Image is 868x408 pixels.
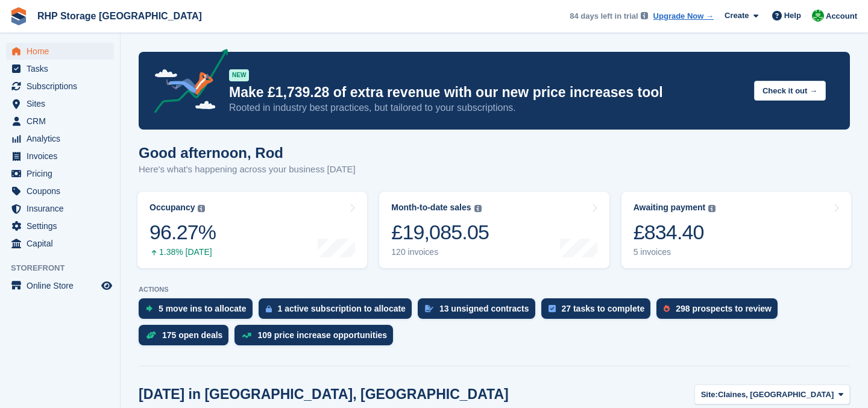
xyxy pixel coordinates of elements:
[562,304,645,313] div: 27 tasks to complete
[146,331,156,339] img: deal-1b604bf984904fb50ccaf53a9ad4b4a5d6e5aea283cecdc64d6e3604feb123c2.svg
[6,95,114,112] a: menu
[159,304,247,313] div: 5 move ins to allocate
[27,235,99,252] span: Capital
[425,305,433,312] img: contract_signature_icon-13c848040528278c33f63329250d36e43548de30e8caae1d1a13099fd9432cc5.svg
[6,200,114,217] a: menu
[33,6,207,26] a: RHP Storage [GEOGRAPHIC_DATA]
[198,205,205,212] img: icon-info-grey-7440780725fd019a000dd9b08b2336e03edf1995a4989e88bcd33f0948082b44.svg
[27,95,99,112] span: Sites
[27,200,99,217] span: Insurance
[6,43,114,60] a: menu
[6,218,114,234] a: menu
[27,43,99,60] span: Home
[229,101,744,115] p: Rooted in industry best practices, but tailored to your subscriptions.
[149,220,216,245] div: 96.27%
[676,304,772,313] div: 298 prospects to review
[149,202,195,213] div: Occupancy
[391,247,489,257] div: 120 invoices
[139,325,234,351] a: 175 open deals
[634,202,706,213] div: Awaiting payment
[139,286,850,293] p: ACTIONS
[27,165,99,182] span: Pricing
[6,235,114,252] a: menu
[27,183,99,199] span: Coupons
[6,277,114,294] a: menu
[754,81,826,101] button: Check it out →
[656,298,784,325] a: 298 prospects to review
[6,60,114,77] a: menu
[99,278,114,293] a: Preview store
[653,10,714,22] a: Upgrade Now →
[549,305,556,312] img: task-75834270c22a3079a89374b754ae025e5fb1db73e45f91037f5363f120a921f8.svg
[149,247,216,257] div: 1.38% [DATE]
[725,10,749,22] span: Create
[391,220,489,245] div: £19,085.05
[664,305,670,312] img: prospect-51fa495bee0391a8d652442698ab0144808aea92771e9ea1ae160a38d050c398.svg
[6,183,114,199] a: menu
[418,298,541,325] a: 13 unsigned contracts
[27,130,99,147] span: Analytics
[570,10,638,22] span: 84 days left in trial
[634,220,716,245] div: £834.40
[266,305,272,313] img: active_subscription_to_allocate_icon-d502201f5373d7db506a760aba3b589e785aa758c864c3986d89f69b8ff3...
[137,192,367,268] a: Occupancy 96.27% 1.38% [DATE]
[474,205,482,212] img: icon-info-grey-7440780725fd019a000dd9b08b2336e03edf1995a4989e88bcd33f0948082b44.svg
[27,78,99,95] span: Subscriptions
[162,330,222,340] div: 175 open deals
[826,10,857,22] span: Account
[242,333,251,338] img: price_increase_opportunities-93ffe204e8149a01c8c9dc8f82e8f89637d9d84a8eef4429ea346261dce0b2c0.svg
[27,277,99,294] span: Online Store
[6,148,114,165] a: menu
[701,389,718,401] span: Site:
[27,218,99,234] span: Settings
[229,84,744,101] p: Make £1,739.28 of extra revenue with our new price increases tool
[234,325,399,351] a: 109 price increase opportunities
[27,148,99,165] span: Invoices
[259,298,418,325] a: 1 active subscription to allocate
[708,205,715,212] img: icon-info-grey-7440780725fd019a000dd9b08b2336e03edf1995a4989e88bcd33f0948082b44.svg
[229,69,249,81] div: NEW
[27,113,99,130] span: CRM
[812,10,824,22] img: Rod
[784,10,801,22] span: Help
[694,384,850,404] button: Site: Claines, [GEOGRAPHIC_DATA]
[718,389,834,401] span: Claines, [GEOGRAPHIC_DATA]
[634,247,716,257] div: 5 invoices
[541,298,657,325] a: 27 tasks to complete
[391,202,471,213] div: Month-to-date sales
[10,7,28,25] img: stora-icon-8386f47178a22dfd0bd8f6a31ec36ba5ce8667c1dd55bd0f319d3a0aa187defe.svg
[379,192,609,268] a: Month-to-date sales £19,085.05 120 invoices
[6,165,114,182] a: menu
[139,386,509,403] h2: [DATE] in [GEOGRAPHIC_DATA], [GEOGRAPHIC_DATA]
[11,262,120,274] span: Storefront
[6,130,114,147] a: menu
[6,78,114,95] a: menu
[257,330,387,340] div: 109 price increase opportunities
[144,49,228,118] img: price-adjustments-announcement-icon-8257ccfd72463d97f412b2fc003d46551f7dbcb40ab6d574587a9cd5c0d94...
[439,304,529,313] div: 13 unsigned contracts
[641,12,648,19] img: icon-info-grey-7440780725fd019a000dd9b08b2336e03edf1995a4989e88bcd33f0948082b44.svg
[621,192,851,268] a: Awaiting payment £834.40 5 invoices
[6,113,114,130] a: menu
[139,145,356,161] h1: Good afternoon, Rod
[139,298,259,325] a: 5 move ins to allocate
[139,163,356,177] p: Here's what's happening across your business [DATE]
[146,305,153,312] img: move_ins_to_allocate_icon-fdf77a2bb77ea45bf5b3d319d69a93e2d87916cf1d5bf7949dd705db3b84f3ca.svg
[278,304,406,313] div: 1 active subscription to allocate
[27,60,99,77] span: Tasks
